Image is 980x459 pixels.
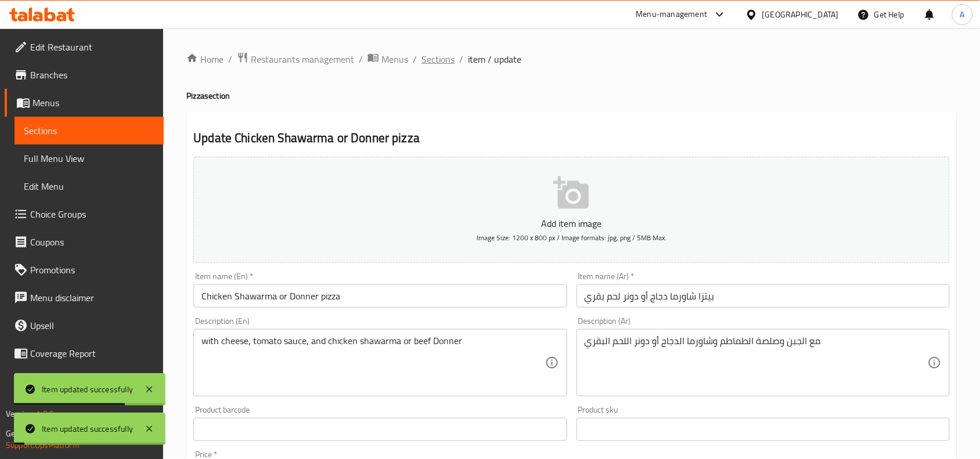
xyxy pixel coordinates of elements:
[186,52,957,67] nav: breadcrumb
[30,40,154,54] span: Edit Restaurant
[762,8,839,21] div: [GEOGRAPHIC_DATA]
[459,52,463,66] li: /
[193,129,950,147] h2: Update Chicken Shawarma or Donner pizza
[636,8,708,21] div: Menu-management
[42,383,133,396] div: Item updated successfully
[5,367,164,395] a: Grocery Checklist
[186,52,224,66] a: Home
[30,346,154,360] span: Coverage Report
[30,235,154,249] span: Coupons
[413,52,417,66] li: /
[5,89,164,117] a: Menus
[6,426,59,441] span: Get support on:
[381,52,408,66] span: Menus
[30,319,154,332] span: Upsell
[5,200,164,228] a: Choice Groups
[251,52,354,66] span: Restaurants management
[5,228,164,256] a: Coupons
[36,406,54,421] span: 1.0.0
[30,263,154,277] span: Promotions
[5,339,164,367] a: Coverage Report
[5,284,164,312] a: Menu disclaimer
[193,157,950,263] button: Add item imageImage Size: 1200 x 800 px / Image formats: jpg, png / 5MB Max.
[5,61,164,89] a: Branches
[228,52,232,66] li: /
[15,144,164,172] a: Full Menu View
[30,291,154,305] span: Menu disclaimer
[359,52,363,66] li: /
[5,256,164,284] a: Promotions
[585,335,928,391] textarea: مع الجبن وصلصة الطماطم وشاورما الدجاج أو دونر اللحم البقري
[421,52,455,66] a: Sections
[24,179,154,193] span: Edit Menu
[186,90,957,102] h4: Pizza section
[42,422,133,435] div: Item updated successfully
[5,33,164,61] a: Edit Restaurant
[24,151,154,165] span: Full Menu View
[201,335,545,391] textarea: with cheese, tomato sauce, and chicken shawarma or beef Donner
[960,8,965,21] span: A
[211,216,932,230] p: Add item image
[477,231,666,244] span: Image Size: 1200 x 800 px / Image formats: jpg, png / 5MB Max.
[33,96,154,110] span: Menus
[15,117,164,144] a: Sections
[24,124,154,138] span: Sections
[6,406,34,421] span: Version:
[193,418,567,441] input: Please enter product barcode
[368,52,408,67] a: Menus
[30,68,154,82] span: Branches
[5,312,164,339] a: Upsell
[15,172,164,200] a: Edit Menu
[30,207,154,221] span: Choice Groups
[237,52,354,67] a: Restaurants management
[6,438,80,453] a: Support.OpsPlatform
[577,418,950,441] input: Please enter product sku
[468,52,521,66] span: item / update
[193,284,567,308] input: Enter name En
[577,284,950,308] input: Enter name Ar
